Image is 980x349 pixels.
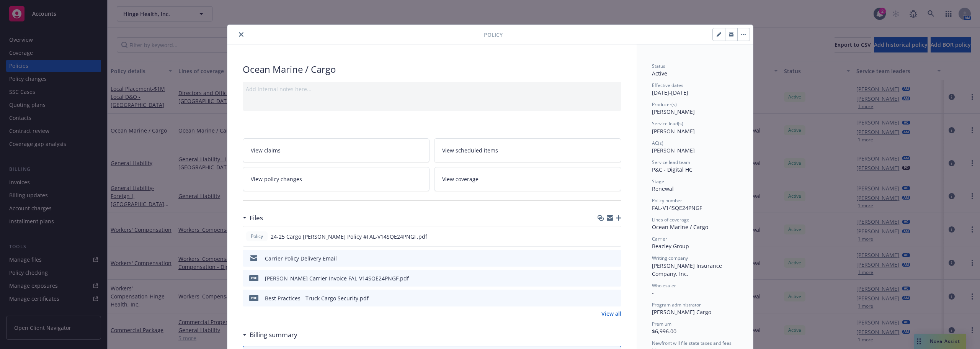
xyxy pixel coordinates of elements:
h3: Files [250,213,263,223]
span: [PERSON_NAME] Cargo [652,308,711,316]
span: [PERSON_NAME] [652,108,695,115]
span: Policy [249,233,265,240]
a: View all [601,310,621,318]
button: preview file [611,233,618,241]
button: download file [599,233,605,241]
a: View policy changes [243,167,430,191]
div: [PERSON_NAME] Carrier Invoice FAL-V14SQE24PNGF.pdf [265,274,409,282]
span: Carrier [652,236,667,242]
span: - [652,289,654,297]
button: download file [599,274,605,282]
div: Best Practices - Truck Cargo Security.pdf [265,294,369,302]
span: pdf [249,275,258,281]
span: Service lead(s) [652,120,683,127]
span: View coverage [442,175,479,183]
span: Policy number [652,197,682,204]
div: Carrier Policy Delivery Email [265,254,337,262]
span: Wholesaler [652,282,676,289]
button: close [237,30,246,39]
div: Files [243,213,263,223]
span: Premium [652,321,671,327]
span: Lines of coverage [652,216,689,223]
button: preview file [611,274,618,282]
span: AC(s) [652,140,663,146]
button: download file [599,254,605,262]
span: [PERSON_NAME] Insurance Company, Inc. [652,262,724,277]
button: preview file [611,294,618,302]
span: FAL-V14SQE24PNGF [652,204,702,211]
span: Producer(s) [652,101,677,108]
span: Newfront will file state taxes and fees [652,340,732,346]
span: Stage [652,178,664,185]
button: preview file [611,254,618,262]
span: [PERSON_NAME] [652,128,695,135]
span: Renewal [652,185,674,192]
span: [PERSON_NAME] [652,147,695,154]
span: $6,996.00 [652,328,676,335]
div: Billing summary [243,330,297,340]
div: Ocean Marine / Cargo [243,63,621,76]
span: Effective dates [652,82,683,88]
a: View scheduled items [434,138,621,162]
span: 24-25 Cargo [PERSON_NAME] Policy #FAL-V14SQE24PNGF.pdf [271,233,427,241]
a: View coverage [434,167,621,191]
span: View scheduled items [442,146,498,154]
button: download file [599,294,605,302]
div: Add internal notes here... [246,85,618,93]
a: View claims [243,138,430,162]
span: View claims [251,146,281,154]
span: Program administrator [652,301,701,308]
span: Policy [484,31,503,39]
span: Active [652,70,667,77]
div: [DATE] - [DATE] [652,82,738,97]
span: Status [652,63,665,69]
span: Writing company [652,255,688,261]
span: Beazley Group [652,242,689,250]
span: View policy changes [251,175,302,183]
div: Ocean Marine / Cargo [652,223,738,231]
span: P&C - Digital HC [652,166,693,173]
h3: Billing summary [250,330,297,340]
span: Service lead team [652,159,690,165]
span: pdf [249,295,258,301]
